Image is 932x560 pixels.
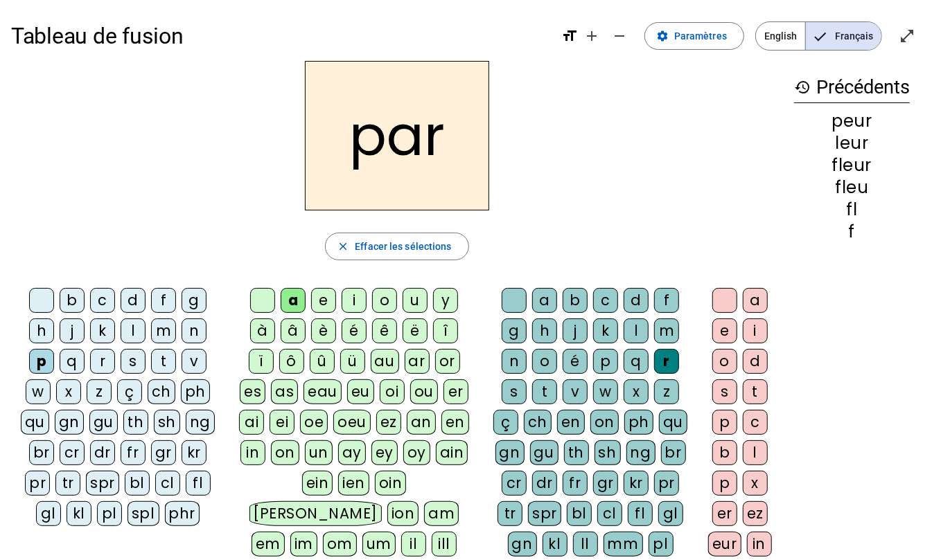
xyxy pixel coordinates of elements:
div: bl [567,501,592,526]
div: br [661,440,686,465]
div: a [532,288,557,313]
div: ll [573,532,598,557]
div: x [624,379,649,404]
div: spr [86,471,119,496]
div: fl [186,471,211,496]
div: ê [372,318,397,343]
div: n [182,318,206,343]
div: eu [347,379,374,404]
div: br [29,440,54,465]
div: s [121,349,146,374]
div: l [743,440,768,465]
div: c [593,288,618,313]
div: p [712,471,737,496]
div: ë [403,318,428,343]
div: oy [403,440,430,465]
div: th [123,410,148,435]
div: l [121,318,146,343]
div: d [624,288,649,313]
div: ü [340,349,365,374]
div: spr [528,501,561,526]
h1: Tableau de fusion [11,14,550,58]
mat-icon: format_size [561,28,578,44]
div: ill [432,532,457,557]
div: gr [593,471,618,496]
div: um [362,532,396,557]
div: e [311,288,336,313]
div: d [743,349,768,374]
h3: Précédents [794,72,910,103]
div: z [87,379,112,404]
div: phr [165,501,200,526]
div: p [712,410,737,435]
div: gn [55,410,84,435]
div: es [240,379,265,404]
div: en [557,410,585,435]
div: un [305,440,333,465]
span: Paramètres [674,28,727,44]
div: pl [649,532,674,557]
div: t [743,379,768,404]
div: c [743,410,768,435]
div: an [407,410,436,435]
div: q [60,349,85,374]
div: c [90,288,115,313]
mat-icon: add [583,28,600,44]
div: e [712,318,737,343]
div: in [240,440,265,465]
div: ï [249,349,274,374]
mat-button-toggle-group: Language selection [755,21,882,51]
div: a [743,288,768,313]
div: é [563,349,588,374]
div: tr [55,471,80,496]
div: f [151,288,176,313]
button: Paramètres [644,22,744,50]
button: Diminuer la taille de la police [606,22,633,50]
div: cl [597,501,622,526]
div: dr [90,440,115,465]
div: cl [155,471,180,496]
div: ez [743,501,768,526]
div: gl [36,501,61,526]
div: er [443,379,468,404]
span: Effacer les sélections [355,238,451,255]
div: s [712,379,737,404]
div: p [29,349,54,374]
div: au [371,349,399,374]
div: ç [493,410,518,435]
div: qu [21,410,49,435]
div: r [654,349,679,374]
button: Effacer les sélections [325,233,468,260]
div: mm [604,532,643,557]
mat-icon: close [337,240,349,253]
div: pl [97,501,122,526]
div: fr [563,471,588,496]
div: h [532,318,557,343]
mat-icon: open_in_full [899,28,915,44]
div: n [502,349,527,374]
div: à [250,318,275,343]
div: î [433,318,458,343]
div: fleur [794,157,910,174]
div: ch [148,379,175,404]
div: è [311,318,336,343]
div: am [424,501,459,526]
div: b [563,288,588,313]
div: fl [794,201,910,218]
div: bl [125,471,150,496]
div: er [712,501,737,526]
div: q [624,349,649,374]
div: ph [181,379,210,404]
mat-icon: remove [611,28,628,44]
div: j [563,318,588,343]
div: il [401,532,426,557]
div: ng [626,440,656,465]
div: kr [182,440,206,465]
div: ay [338,440,366,465]
div: ph [624,410,653,435]
div: oi [380,379,405,404]
div: a [281,288,306,313]
div: g [182,288,206,313]
div: o [372,288,397,313]
div: v [563,379,588,404]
